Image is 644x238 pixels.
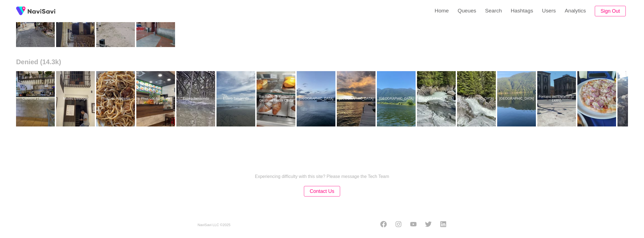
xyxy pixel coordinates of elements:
[28,8,55,14] img: fireSpot
[16,71,56,126] a: Cafetería LevanteCafetería Levante
[136,71,176,126] a: Phuc Loc AsiafoodsPhuc Loc Asiafoods
[577,71,617,126] a: Lido AtlantisLido Atlantis
[380,221,387,229] a: Facebook
[14,4,28,18] img: fireSpot
[440,221,447,229] a: LinkedIn
[304,189,340,194] a: Contact Us
[176,71,217,126] a: Estero TamarindoEstero Tamarindo
[257,71,297,126] a: Bar Samperi Pasticeria Gelateria Tavola CaldaBar Samperi Pasticeria Gelateria Tavola Calda
[217,71,257,126] a: Estero TamarindoEstero Tamarindo
[497,71,537,126] a: [GEOGRAPHIC_DATA]Twin Islands
[96,71,136,126] a: Phuc Loc AsiafoodsPhuc Loc Asiafoods
[425,221,432,229] a: Twitter
[297,71,337,126] a: [GEOGRAPHIC_DATA]Okanagan Lake
[410,221,417,229] a: Youtube
[417,71,457,126] a: [GEOGRAPHIC_DATA]Widgeon Creek Campground
[337,71,377,126] a: [GEOGRAPHIC_DATA]Okanagan Lake
[16,58,628,66] h2: Denied (14.3k)
[304,186,340,197] button: Contact Us
[377,71,417,126] a: [GEOGRAPHIC_DATA]Widgeon Creek Campground
[255,174,389,179] p: Experiencing difficulty with this site? Please message the Tech Team
[595,6,626,17] button: Sign Out
[537,71,577,126] a: Fontana dell'Elefante (uʻ Liotru)Fontana dell'Elefante (uʻ Liotru)
[395,221,402,229] a: Instagram
[457,71,497,126] a: [GEOGRAPHIC_DATA]Widgeon Creek Campground
[56,71,96,126] a: Museu EtnològicMuseu Etnològic
[198,223,231,227] small: NaviSavi LLC © 2025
